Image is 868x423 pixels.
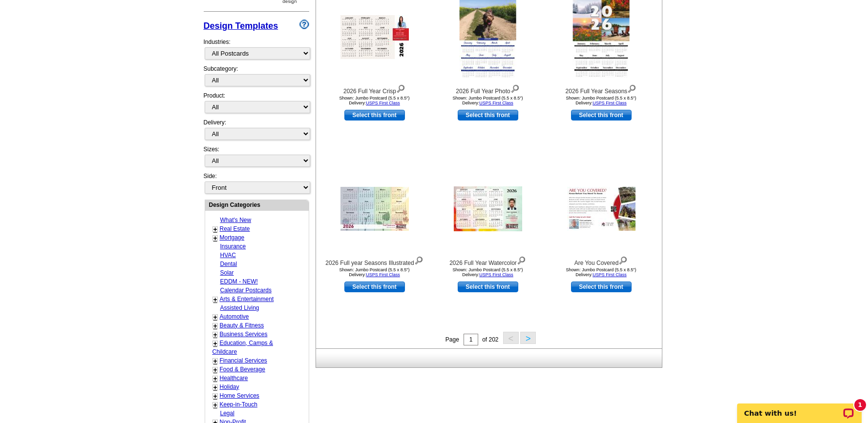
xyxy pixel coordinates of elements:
a: Arts & Entertainment [220,296,274,302]
div: 2026 Full Year Watercolor [434,254,542,267]
a: Business Services [220,331,268,338]
a: use this design [571,282,632,292]
div: 2026 Full Year Crisp [321,82,428,96]
a: Holiday [220,383,239,390]
a: Food & Beverage [220,366,265,373]
div: Shown: Jumbo Postcard (5.5 x 8.5") Delivery: [548,96,655,105]
span: Page [445,336,459,343]
div: Industries: [204,33,309,64]
img: 2026 Full Year Crisp [340,15,409,59]
a: use this design [571,110,632,121]
a: USPS First Class [479,101,513,105]
a: + [213,225,217,233]
a: + [213,322,217,330]
a: + [213,401,217,409]
a: + [213,296,217,303]
a: Assisted Living [220,304,259,311]
div: Design Categories [205,200,309,209]
a: Calendar Postcards [220,287,272,294]
a: + [213,375,217,383]
img: view design details [517,254,526,265]
a: Insurance [220,243,246,250]
div: Shown: Jumbo Postcard (5.5 x 8.5") Delivery: [321,267,428,277]
a: Automotive [220,313,249,320]
iframe: LiveChat chat widget [731,392,868,423]
a: Solar [220,269,234,276]
a: + [213,357,217,365]
a: use this design [344,110,405,121]
img: view design details [510,82,520,93]
a: + [213,313,217,321]
img: view design details [414,254,423,265]
img: view design details [627,82,636,93]
a: Education, Camps & Childcare [212,340,273,355]
a: Healthcare [220,375,248,382]
a: + [213,331,217,339]
a: + [213,340,217,347]
a: + [213,234,217,242]
a: USPS First Class [479,272,513,277]
img: 2026 Full year Seasons Illustrated [340,187,409,231]
div: 2026 Full Year Photo [434,82,542,96]
div: 2026 Full year Seasons Illustrated [321,254,428,267]
img: design-wizard-help-icon.png [299,20,309,29]
a: USPS First Class [593,272,627,277]
span: of 202 [482,336,498,343]
div: Are You Covered [548,254,655,267]
a: Design Templates [204,21,278,31]
div: Delivery: [204,118,309,145]
a: Real Estate [220,225,250,232]
img: Are You Covered [567,187,635,231]
div: Shown: Jumbo Postcard (5.5 x 8.5") Delivery: [434,96,542,105]
a: use this design [344,282,405,292]
a: Dental [220,261,237,267]
div: Product: [204,91,309,118]
a: Legal [220,410,234,417]
div: Shown: Jumbo Postcard (5.5 x 8.5") Delivery: [434,267,542,277]
a: HVAC [220,252,236,259]
img: 2026 Full Year Watercolor [454,186,522,231]
button: < [503,332,519,344]
a: USPS First Class [366,272,400,277]
a: Keep-in-Touch [220,401,257,408]
div: Shown: Jumbo Postcard (5.5 x 8.5") Delivery: [321,96,428,105]
div: Sizes: [204,145,309,172]
a: use this design [458,282,518,292]
a: use this design [458,110,518,121]
button: > [520,332,536,344]
a: + [213,366,217,374]
div: Subcategory: [204,64,309,91]
a: Beauty & Fitness [220,322,264,329]
div: 2026 Full Year Seasons [548,82,655,96]
a: Mortgage [220,234,245,241]
a: USPS First Class [593,101,627,105]
div: Side: [204,172,309,195]
img: view design details [396,82,405,93]
a: EDDM - NEW! [220,278,258,285]
a: + [213,392,217,400]
a: Financial Services [220,357,267,364]
div: Shown: Jumbo Postcard (5.5 x 8.5") Delivery: [548,267,655,277]
a: Home Services [220,392,259,399]
img: view design details [618,254,628,265]
a: USPS First Class [366,101,400,105]
a: + [213,383,217,391]
a: What's New [220,217,252,223]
